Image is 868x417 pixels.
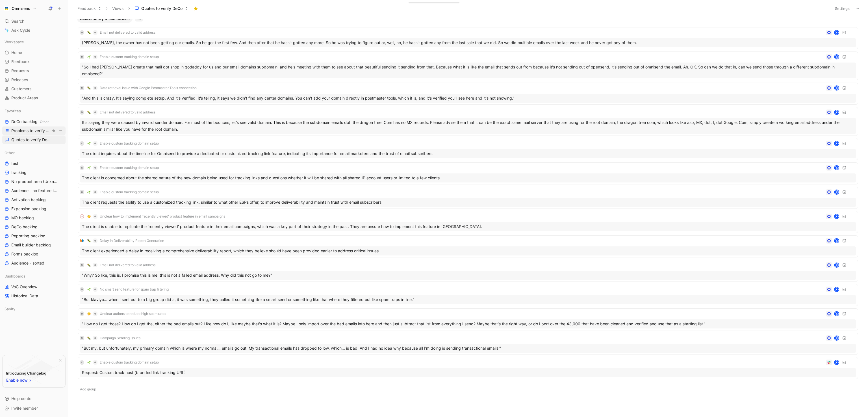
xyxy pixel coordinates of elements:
div: The client experienced a delay in receiving a comprehensive deliverability report, which they bel... [80,246,856,255]
img: 🌱 [87,288,91,291]
div: K [835,263,839,267]
div: C [80,360,84,365]
span: Forms backlog [11,251,38,257]
a: Forms backlog [2,250,66,258]
div: K [835,239,839,243]
img: 🤔 [87,215,91,218]
span: No smart send feature for spam trap filtering [100,287,169,292]
a: test [2,159,66,168]
a: Audience - no feature tag [2,186,66,195]
a: VoC Overview [2,283,66,291]
button: Feedback [75,4,104,13]
span: Historical Data [11,293,38,299]
button: 🐛Delay in Deliverability Report Generation [85,237,166,244]
button: 🐛Data retrieval issue with Google Postmaster Tools connection [85,85,199,91]
span: Problems to verify DeCo [11,128,51,134]
div: K [835,214,839,218]
span: Audience - no feature tag [11,188,58,194]
span: Quotes to verify DeCo [141,6,183,11]
span: Email not delivered to valid address [100,30,155,35]
a: Reporting backlog [2,232,66,240]
span: Email not delivered to valid address [100,263,155,267]
a: Ask Cycle [2,26,66,35]
img: 🐛 [87,31,91,34]
a: DeCo backlog [2,223,66,231]
button: Add group [75,386,861,393]
button: 🌱Enable custom tracking domain setup [85,164,161,171]
a: Problems to verify DeCoView actions [2,126,66,135]
div: M [80,287,84,292]
div: Search [2,17,66,25]
button: 🌱Enable custom tracking domain setup [85,140,161,147]
a: C🌱Enable custom tracking domain setupKThe client requests the ability to use a customized trackin... [78,187,858,209]
div: It's saying they were caused by invalid sender domain. For most of the bounces, let's see valid d... [80,118,856,134]
div: K [835,110,839,114]
img: 🌱 [87,166,91,169]
span: Requests [11,68,29,74]
div: "But my, but unfortunately, my primary domain which is where my normal… emails go out. My transac... [80,344,856,353]
span: Favorites [5,108,21,114]
span: No product area (Unknowns) [11,179,58,184]
a: M🐛Data retrieval issue with Google Postmaster Tools connectionK"And this is crazy. It's saying co... [78,83,858,105]
div: K [835,141,839,145]
button: Enable now [6,377,32,384]
span: Home [11,50,22,55]
img: logo [80,238,84,243]
img: Omnisend [4,6,9,11]
a: C🌱Enable custom tracking domain setupKRequest: Custom track host (branded link tracking URL) [78,357,858,379]
a: M🐛Email not delivered to valid addressKIt's saying they were caused by invalid sender domain. For... [78,107,858,136]
button: View actions [58,128,63,134]
span: Expansion backlog [11,206,46,212]
div: Other [2,149,66,157]
img: 🌱 [87,55,91,59]
img: 🐛 [87,111,91,114]
span: Quotes to verify DeCo [11,137,51,143]
div: "But klaviyo… when I sent out to a big group did a, it was something, they called it something li... [80,295,856,304]
span: Email not delivered to valid address [100,110,155,115]
div: M [80,336,84,340]
span: VoC Overview [11,284,37,290]
div: K [835,312,839,316]
img: 🌱 [87,361,91,364]
div: Introducing Changelog [6,370,46,377]
span: Dashboards [5,273,25,279]
span: test [11,161,18,166]
div: OthertesttrackingNo product area (Unknowns)Audience - no feature tagActivation backlogExpansion b... [2,149,66,267]
div: "How do I get those? How do I get the, either the bad emails out? Like how do I, like maybe that'... [80,319,856,328]
div: K [835,190,839,194]
img: 🐛 [87,239,91,242]
a: M🐛Campaign Sending IssuesK"But my, but unfortunately, my primary domain which is where my normal…... [78,333,858,355]
span: Unclear actions to reduce high spam rates [100,311,166,316]
button: 🤔Unclear how to implement 'recently viewed' product feature in email campaigns [85,213,227,220]
div: M [80,55,84,59]
div: K [835,166,839,170]
div: Dashboards [2,272,66,280]
a: Expansion backlog [2,205,66,213]
span: MO backlog [11,215,34,221]
div: K [835,55,839,59]
a: Product Areas [2,94,66,102]
div: K [835,287,839,291]
div: M [80,263,84,267]
div: M [80,86,84,90]
a: M🌱No smart send feature for spam trap filteringK"But klaviyo… when I sent out to a big group did ... [78,284,858,306]
a: M🤔Unclear actions to reduce high spam ratesK"How do I get those? How do I get the, either the bad... [78,308,858,330]
span: Feedback [11,59,30,65]
button: 🤔Unclear actions to reduce high spam rates [85,310,168,317]
div: K [835,31,839,35]
span: Workspace [5,39,24,45]
a: M🐛Email not delivered to valid addressK[PERSON_NAME], the owner has not been getting our emails. ... [78,27,858,49]
h1: Omnisend [12,6,31,11]
span: Sanity [5,306,15,312]
div: M [80,311,84,316]
span: Campaign Sending Issues [100,336,140,340]
span: Product Areas [11,95,38,101]
span: tracking [11,170,27,175]
a: Email builder backlog [2,241,66,249]
span: Enable custom tracking domain setup [100,55,159,59]
div: Sanity [2,305,66,313]
a: Releases [2,76,66,84]
span: Enable custom tracking domain setup [100,190,159,194]
a: Historical Data [2,292,66,300]
a: Audience - sorted [2,259,66,267]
